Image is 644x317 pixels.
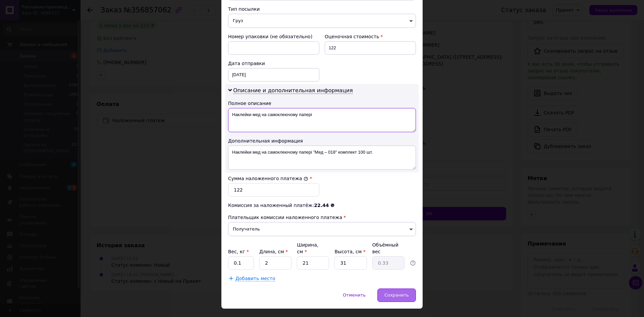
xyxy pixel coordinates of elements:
div: Дополнительная информация [228,138,416,144]
span: Отменить [343,293,366,298]
label: Ширина, см [297,242,318,254]
label: Сумма наложенного платежа [228,176,308,181]
div: Номер упаковки (не обязательно) [228,33,319,40]
span: Сохранить [384,293,409,298]
span: 22.44 ₴ [314,203,334,208]
div: Объёмный вес [372,242,405,255]
span: Плательщик комиссии наложенного платежа [228,215,342,220]
span: Описание и дополнительная информация [233,87,353,94]
span: Добавить место [235,276,275,281]
div: Дата отправки [228,60,319,67]
label: Длина, см [259,249,288,254]
div: Комиссия за наложенный платёж: [228,202,416,209]
span: Тип посылки [228,6,260,12]
textarea: Наклейки мед на самоклеючому папері "Мед – 018" комплект 100 шт. [228,146,416,170]
span: Груз [228,14,416,28]
textarea: Наклейки мед на самоклеючому папері [228,108,416,132]
div: Полное описание [228,100,416,107]
label: Вес, кг [228,249,249,254]
span: Получатель [228,222,416,236]
div: Оценочная стоимость [325,33,416,40]
label: Высота, см [334,249,365,254]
